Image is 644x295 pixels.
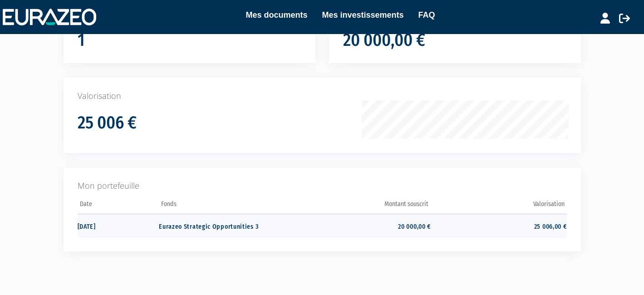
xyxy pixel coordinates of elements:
td: Eurazeo Strategic Opportunities 3 [159,214,295,238]
th: Montant souscrit [295,197,431,214]
td: [DATE] [78,214,159,238]
p: Mon portefeuille [78,180,567,192]
th: Valorisation [431,197,566,214]
p: Valorisation [78,90,567,102]
a: FAQ [418,9,435,21]
th: Date [78,197,159,214]
td: 25 006,00 € [431,214,566,238]
h1: 25 006 € [78,113,137,133]
a: Mes documents [246,9,307,21]
th: Fonds [159,197,295,214]
img: 1732889491-logotype_eurazeo_blanc_rvb.png [3,9,96,25]
a: Mes investissements [322,9,403,21]
h1: 1 [78,31,85,50]
td: 20 000,00 € [295,214,431,238]
h1: 20 000,00 € [343,31,425,50]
